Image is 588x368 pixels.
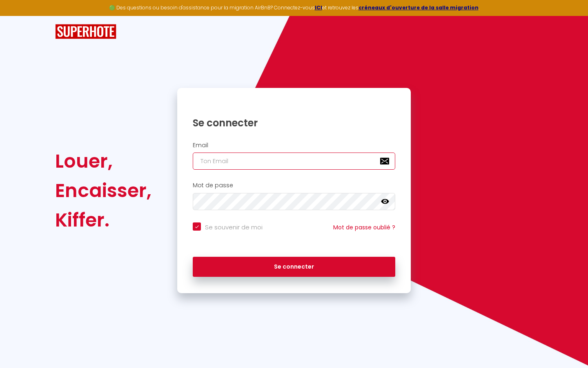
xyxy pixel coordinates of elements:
[55,24,116,39] img: SuperHote logo
[55,146,151,176] div: Louer,
[55,176,151,205] div: Encaisser,
[193,257,395,277] button: Se connecter
[55,205,151,235] div: Kiffer.
[193,153,395,170] input: Ton Email
[359,4,479,11] a: créneaux d'ouverture de la salle migration
[193,142,395,149] h2: Email
[193,117,395,129] h1: Se connecter
[7,3,31,28] button: Ouvrir le widget de chat LiveChat
[315,4,322,11] a: ICI
[193,182,395,189] h2: Mot de passe
[333,223,395,231] a: Mot de passe oublié ?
